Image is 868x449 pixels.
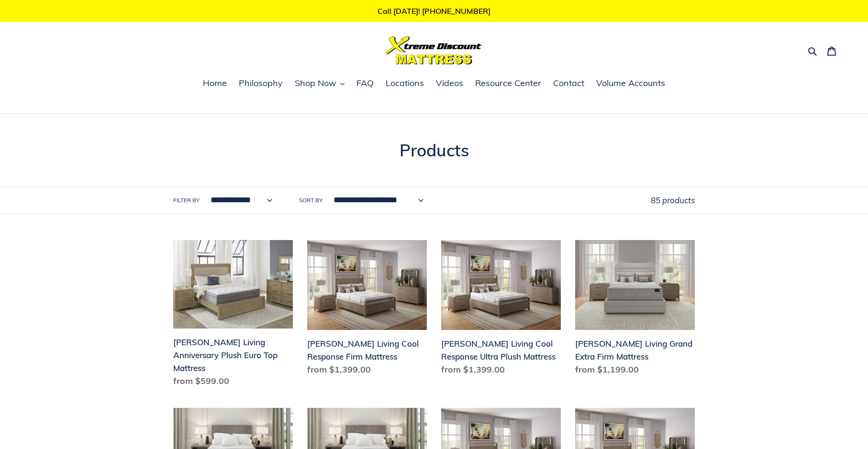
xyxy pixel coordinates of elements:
button: Shop Now [290,77,349,91]
a: Scott Living Cool Response Firm Mattress [307,240,427,380]
span: Videos [436,77,463,89]
span: Home [203,77,227,89]
a: Scott Living Grand Extra Firm Mattress [575,240,695,380]
span: Contact [553,77,584,89]
a: Scott Living Anniversary Plush Euro Top Mattress [173,240,293,391]
a: Resource Center [470,77,546,91]
label: Sort by [299,196,323,205]
img: Xtreme Discount Mattress [386,36,482,65]
a: Videos [431,77,468,91]
a: Scott Living Cool Response Ultra Plush Mattress [441,240,561,380]
a: Locations [381,77,429,91]
a: Volume Accounts [591,77,670,91]
span: Products [400,140,469,161]
label: Filter by [173,196,200,205]
span: FAQ [356,77,374,89]
a: FAQ [352,77,378,91]
span: Resource Center [475,77,541,89]
a: Philosophy [234,77,288,91]
a: Contact [548,77,589,91]
span: 85 products [651,195,695,205]
span: Philosophy [239,77,283,89]
a: Home [198,77,232,91]
span: Volume Accounts [596,77,665,89]
span: Locations [386,77,424,89]
span: Shop Now [295,77,336,89]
